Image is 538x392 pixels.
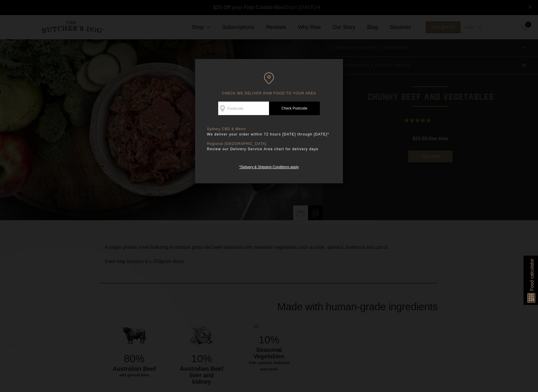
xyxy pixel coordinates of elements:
p: Review our Delivery Service Area chart for delivery days [207,146,331,152]
p: We deliver your order within 72 hours [DATE] through [DATE]* [207,131,331,137]
h6: CHECK WE DELIVER RAW FOOD TO YOUR AREA [207,72,331,96]
input: Postcode [218,102,269,115]
p: Sydney CBD & Metro [207,127,331,131]
a: Check Postcode [269,102,320,115]
a: *Delivery & Shipping Conditions apply [239,164,299,169]
span: Food calculator [528,259,535,291]
p: Regional [GEOGRAPHIC_DATA] [207,142,331,146]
